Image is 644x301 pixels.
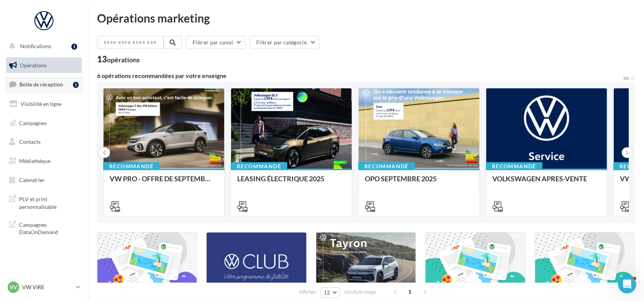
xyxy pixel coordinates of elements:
[5,38,80,54] button: Notifications 1
[19,119,47,126] span: Campagnes
[19,81,63,88] span: Boîte de réception
[5,216,83,239] a: Campagnes DataOnDemand
[492,175,601,190] div: VOLKSWAGEN APRES-VENTE
[344,288,376,296] span: résultats/page
[19,194,79,210] span: PLV et print personnalisable
[324,290,330,296] span: 12
[365,175,473,190] div: OPO SEPTEMBRE 2025
[5,172,83,188] a: Calendrier
[5,115,83,131] a: Campagnes
[231,162,287,171] div: Recommandé
[107,56,140,63] div: opérations
[5,191,83,213] a: PLV et print personnalisable
[404,286,416,298] span: 1
[5,57,83,73] a: Opérations
[20,62,47,68] span: Opérations
[97,73,623,79] div: 6 opérations recommandées par votre enseigne
[186,36,246,49] button: Filtrer par canal
[6,280,82,294] a: VV VW VIRE
[320,287,340,298] button: 12
[237,175,346,190] div: LEASING ÉLECTRIQUE 2025
[5,96,83,112] a: Visibilité en ligne
[19,138,40,145] span: Contacts
[97,12,635,24] div: Opérations marketing
[250,36,319,49] button: Filtrer par catégorie
[21,101,61,107] span: Visibilité en ligne
[22,283,73,291] p: VW VIRE
[618,275,636,293] iframe: Intercom live chat
[19,220,79,236] span: Campagnes DataOnDemand
[5,153,83,169] a: Médiathèque
[19,177,45,183] span: Calendrier
[299,288,316,296] span: Afficher
[5,76,83,93] a: Boîte de réception1
[97,55,140,63] div: 13
[358,162,415,171] div: Recommandé
[5,134,83,150] a: Contacts
[73,82,79,88] div: 1
[110,175,218,190] div: VW PRO - OFFRE DE SEPTEMBRE 25
[486,162,542,171] div: Recommandé
[19,158,50,164] span: Médiathèque
[10,283,17,291] span: VV
[103,162,160,171] div: Recommandé
[20,43,51,49] span: Notifications
[71,44,77,50] div: 1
